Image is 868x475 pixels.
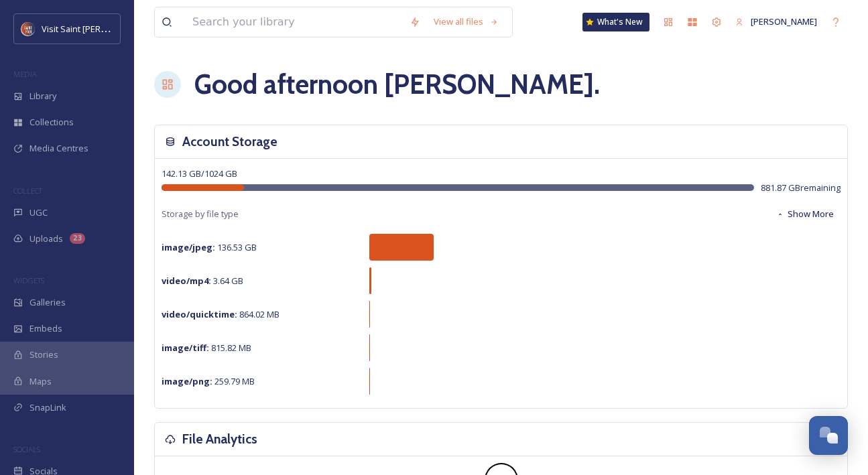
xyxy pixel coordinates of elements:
[162,241,257,253] span: 136.53 GB
[769,201,841,227] button: Show More
[29,90,56,103] span: Library
[809,416,848,455] button: Open Chat
[186,7,403,37] input: Search your library
[13,444,40,454] span: SOCIALS
[29,296,66,309] span: Galleries
[21,22,35,36] img: Visit%20Saint%20Paul%20Updated%20Profile%20Image.jpg
[751,15,817,27] span: [PERSON_NAME]
[29,348,58,361] span: Stories
[427,9,505,35] a: View all files
[13,275,44,285] span: WIDGETS
[162,342,251,354] span: 815.82 MB
[29,322,62,335] span: Embeds
[182,429,257,449] h3: File Analytics
[729,9,824,35] a: [PERSON_NAME]
[29,401,66,414] span: SnapLink
[29,116,74,129] span: Collections
[29,232,63,245] span: Uploads
[162,308,280,320] span: 864.02 MB
[29,142,88,155] span: Media Centres
[761,182,841,194] span: 881.87 GB remaining
[194,64,600,105] h1: Good afternoon [PERSON_NAME] .
[162,167,237,180] span: 142.13 GB / 1024 GB
[162,375,212,387] strong: image/png :
[162,375,255,387] span: 259.79 MB
[29,206,48,219] span: UGC
[162,275,243,287] span: 3.64 GB
[42,22,149,35] span: Visit Saint [PERSON_NAME]
[13,69,37,79] span: MEDIA
[29,375,52,388] span: Maps
[182,132,277,151] h3: Account Storage
[582,13,649,31] a: What's New
[13,186,42,196] span: COLLECT
[162,241,215,253] strong: image/jpeg :
[162,275,211,287] strong: video/mp4 :
[70,233,85,244] div: 23
[162,308,237,320] strong: video/quicktime :
[162,342,209,354] strong: image/tiff :
[162,208,239,220] span: Storage by file type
